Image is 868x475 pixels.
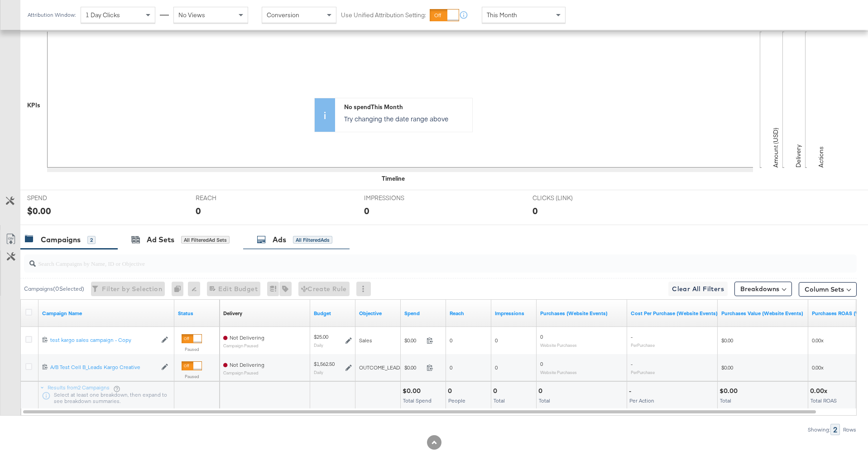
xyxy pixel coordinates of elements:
div: 2 [87,236,96,244]
a: Your campaign's objective. [359,310,397,317]
button: Column Sets [799,282,857,297]
div: $1,562.50 [314,360,335,368]
sub: Campaign Paused [223,370,264,375]
label: Paused [182,346,202,352]
span: Clear All Filters [672,283,724,295]
span: Sales [359,337,372,344]
span: - [631,360,633,367]
span: $0.00 [721,364,733,371]
div: Campaigns [41,235,81,245]
span: 0 [495,364,498,371]
span: Not Delivering [230,334,264,341]
span: 0 [450,364,452,371]
a: The total amount spent to date. [404,310,442,317]
span: Total [720,397,731,404]
div: No spend This Month [344,103,468,111]
label: Use Unified Attribution Setting: [341,11,426,19]
a: test kargo sales campaign - Copy [50,336,157,344]
a: Your campaign name. [42,310,171,317]
div: 2 [830,424,840,435]
a: The number of times your ad was served. On mobile apps an ad is counted as served the first time ... [495,310,533,317]
a: The number of people your ad was served to. [450,310,488,317]
div: 0 [196,204,201,217]
span: 0.00x [812,364,824,371]
span: Conversion [267,11,299,19]
span: $0.00 [404,364,423,371]
div: - [629,387,634,395]
sub: Daily [314,342,323,348]
div: Ads [273,235,286,245]
div: $25.00 [314,333,328,341]
div: 0 [493,387,500,395]
div: Showing: [807,427,830,433]
span: Total [539,397,550,404]
span: 0.00x [812,337,824,344]
div: Campaigns ( 0 Selected) [24,285,84,293]
span: OUTCOME_LEADS [359,364,403,371]
div: Attribution Window: [27,12,76,18]
div: All Filtered Ad Sets [181,236,230,244]
div: 0 [364,204,369,217]
label: Paused [182,374,202,379]
p: Try changing the date range above [344,114,468,123]
div: 0.00x [810,387,830,395]
div: Ad Sets [147,235,174,245]
span: 0 [540,333,543,340]
span: People [448,397,465,404]
span: REACH [196,194,264,202]
div: $0.00 [27,204,51,217]
div: All Filtered Ads [293,236,332,244]
span: This Month [487,11,517,19]
span: 0 [540,360,543,367]
sub: Website Purchases [540,369,577,375]
button: Breakdowns [734,282,792,296]
div: $0.00 [403,387,423,395]
a: Shows the current state of your Ad Campaign. [178,310,216,317]
div: 0 [448,387,455,395]
div: test kargo sales campaign - Copy [50,336,157,344]
button: Clear All Filters [668,282,728,296]
a: Reflects the ability of your Ad Campaign to achieve delivery based on ad states, schedule and bud... [223,310,242,317]
span: 0 [450,337,452,344]
div: Rows [843,427,857,433]
input: Search Campaigns by Name, ID or Objective [36,251,780,269]
sub: Per Purchase [631,369,655,375]
a: The maximum amount you're willing to spend on your ads, on average each day or over the lifetime ... [314,310,352,317]
a: A/B Test Cell B_Leads Kargo Creative [50,364,157,371]
span: Total [494,397,505,404]
div: 0 [538,387,545,395]
span: Total Spend [403,397,432,404]
a: The average cost for each purchase tracked by your Custom Audience pixel on your website after pe... [631,310,718,317]
sub: Campaign Paused [223,343,264,348]
div: 0 [172,282,188,296]
a: The number of times a purchase was made tracked by your Custom Audience pixel on your website aft... [540,310,623,317]
span: No Views [178,11,205,19]
span: CLICKS (LINK) [532,194,600,202]
sub: Website Purchases [540,342,577,348]
div: 0 [532,204,538,217]
div: Delivery [223,310,242,317]
span: - [631,333,633,340]
span: 0 [495,337,498,344]
span: $0.00 [721,337,733,344]
a: The total value of the purchase actions tracked by your Custom Audience pixel on your website aft... [721,310,805,317]
div: $0.00 [719,387,740,395]
span: Not Delivering [230,361,264,368]
span: $0.00 [404,337,423,344]
span: IMPRESSIONS [364,194,432,202]
span: 1 Day Clicks [86,11,120,19]
sub: Per Purchase [631,342,655,348]
span: Total ROAS [810,397,837,404]
sub: Daily [314,369,323,375]
span: SPEND [27,194,95,202]
span: Per Action [629,397,654,404]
